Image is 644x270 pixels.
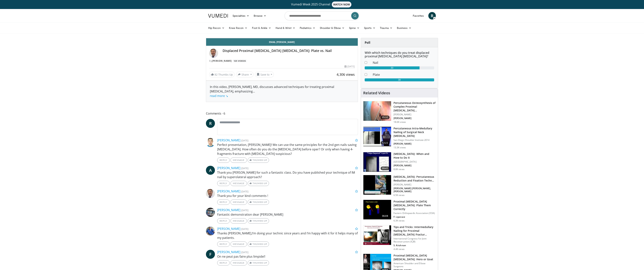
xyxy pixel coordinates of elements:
[217,208,240,212] a: [PERSON_NAME]
[394,152,436,160] h3: [MEDICAL_DATA]: When and How to Do it
[217,212,358,217] p: Fantastic demonstration dear [PERSON_NAME]
[363,225,391,245] img: e658de78-1e08-4eca-9d5e-000d33757869.150x105_q85_crop-smart_upscale.jpg
[241,166,248,170] small: [DATE]
[394,262,436,268] p: American Shoulder and Elbow Surgeons
[227,24,250,32] a: Knee Recon
[363,175,391,195] img: 25deabe7-af4a-4334-8ebf-9774ba104dfa.150x105_q85_crop-smart_upscale.jpg
[248,241,269,247] a: Thumbs Up
[248,218,269,223] a: Thumbs Up
[428,12,436,19] a: R
[217,250,240,254] a: [PERSON_NAME]
[337,72,355,77] span: 4,306 views
[363,200,436,222] a: 06:08 Proximal [MEDICAL_DATA] [MEDICAL_DATA]: Plate Them Correctly Eastern Orthopaedic Associatio...
[365,78,434,81] div: 38
[332,1,352,7] span: WATCH NOW
[394,101,436,112] h3: Percutaneous Osteosynthesis of Complex Proximal [MEDICAL_DATA] [MEDICAL_DATA] (H…
[230,12,251,19] a: Specialties
[347,24,362,32] a: Spine
[394,187,436,193] p: [PERSON_NAME] [PERSON_NAME], [PERSON_NAME]
[285,11,359,20] input: Search topics, interventions
[209,59,355,63] div: By
[411,12,426,19] a: Favorites
[363,200,391,219] img: a7b4607d-7e1a-4df6-8eba-4e7c73c4f403.150x105_q85_crop-smart_upscale.jpg
[208,14,228,18] img: VuMedi Logo
[206,226,215,235] img: Avatar
[209,72,235,77] a: 82 Thumbs Up
[394,127,436,138] h3: Percutaneous Intra-Medullary Nailing of Surgical Neck [MEDICAL_DATA]
[365,51,434,58] h6: With which techniques do you treat displaced proximal [MEDICAL_DATA] [MEDICAL_DATA]?
[217,189,240,193] a: [PERSON_NAME]
[394,164,436,167] p: [PERSON_NAME]
[217,170,358,179] p: Thank you [PERSON_NAME] for such a fantastic class. Do you have published your technique of IM na...
[381,189,390,193] span: 08:27
[217,166,240,170] a: [PERSON_NAME]
[378,24,395,32] a: Trauma
[363,101,391,121] img: eWNh-8akTAF2kj8X4xMDoxOmdtO40mAx_7.150x105_q85_crop-smart_upscale.jpg
[206,250,215,259] a: F
[363,127,391,146] img: 5d0685ff-2d65-4e7f-971a-5fdd5e4ef50c.150x105_q85_crop-smart_upscale.jpg
[217,254,358,259] p: On ne peut pas faire plus limpide!!
[394,142,436,145] p: [PERSON_NAME]
[215,73,218,76] span: 82
[394,200,436,211] h3: Proximal [MEDICAL_DATA] [MEDICAL_DATA]: Plate Them Correctly
[381,141,390,145] span: 12:22
[217,218,230,223] a: Reply
[230,181,247,186] a: Message
[230,260,247,265] a: Message
[217,181,230,186] a: Reply
[206,111,358,116] span: Comments 6
[217,138,240,142] a: [PERSON_NAME]
[206,208,215,217] img: Avatar
[232,59,247,62] a: 125 Videos
[394,168,405,171] p: 8.8K views
[273,24,297,32] a: Hand & Wrist
[241,208,248,212] small: [DATE]
[362,24,378,32] a: Sports
[394,113,436,116] p: [PERSON_NAME]
[381,240,390,243] span: 06:52
[394,254,436,261] h3: Proximal [MEDICAL_DATA] [MEDICAL_DATA]: Hero or Goat
[344,65,355,68] div: [DATE]
[365,40,370,45] strong: Poll
[381,166,390,170] span: 09:41
[206,166,215,175] a: A
[230,241,247,247] a: Message
[209,1,435,7] a: Vumedi Week 2025 ChannelWATCH NOW
[394,121,406,124] p: 18.6K views
[394,248,405,251] p: 4.4K views
[363,175,436,197] a: 08:27 [MEDICAL_DATA]: Percutaneous Reduction and Fixation Techn… [PERSON_NAME] [PERSON_NAME] [PER...
[217,241,230,247] a: Reply
[206,138,215,147] img: Avatar
[206,24,227,32] a: Hip Recon
[394,244,436,247] p: S. Krishnan
[217,231,358,240] p: Thanks [PERSON_NAME],I’m doing your technic since years and I’m happy with it for it helps many o...
[394,160,436,163] p: [GEOGRAPHIC_DATA]
[394,219,405,222] p: 6.3K views
[251,12,269,19] a: Browse
[394,117,436,120] p: [PERSON_NAME]
[209,49,218,58] img: Avatar
[363,152,436,172] a: 09:41 [MEDICAL_DATA]: When and How to Do it [GEOGRAPHIC_DATA] [PERSON_NAME] 8.8K views
[217,227,240,231] a: [PERSON_NAME]
[248,199,269,205] a: Thumbs Up
[363,91,390,95] h4: Related Videos
[394,146,406,149] p: 13.3K views
[230,157,247,163] a: Message
[217,157,230,163] a: Reply
[381,115,390,119] span: 05:32
[394,215,436,218] p: F. Liporace
[394,212,436,215] p: Eastern Orthopaedic Association (EOA)
[370,60,437,65] dd: Nail
[206,119,215,128] a: R
[217,260,230,265] a: Reply
[255,71,274,77] button: Save to
[241,227,248,231] small: [DATE]
[363,225,436,251] a: 06:52 Tips and Tricks: Intermedullary Nailing for Proximal [MEDICAL_DATA] Fractur… International ...
[217,199,230,205] a: Reply
[365,66,420,69] div: 30
[248,181,269,186] a: Thumbs Up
